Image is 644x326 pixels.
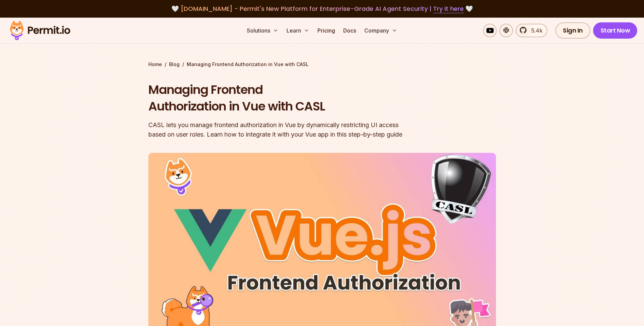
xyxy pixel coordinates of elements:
[362,24,400,37] button: Company
[7,19,73,42] img: Permit logo
[433,4,464,13] a: Try it here
[181,4,464,13] span: [DOMAIN_NAME] - Permit's New Platform for Enterprise-Grade AI Agent Security |
[555,22,590,39] a: Sign In
[516,24,547,37] a: 5.4k
[244,24,281,37] button: Solutions
[169,61,180,68] a: Blog
[148,120,409,139] div: CASL lets you manage frontend authorization in Vue by dynamically restricting UI access based on ...
[593,22,638,39] a: Start Now
[148,81,409,115] h1: Managing Frontend Authorization in Vue with CASL
[527,26,542,35] span: 5.4k
[341,24,359,37] a: Docs
[284,24,312,37] button: Learn
[16,4,628,14] div: 🤍 🤍
[148,61,496,68] div: / /
[148,61,162,68] a: Home
[315,24,338,37] a: Pricing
